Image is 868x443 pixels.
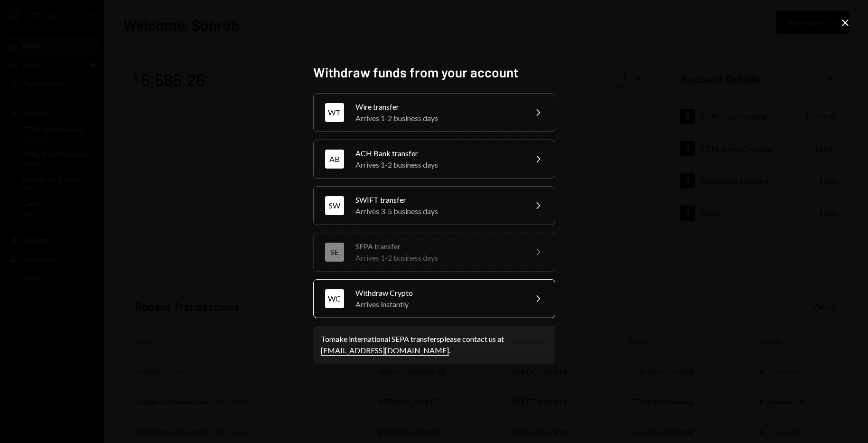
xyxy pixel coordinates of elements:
div: To make international SEPA transfers please contact us at . [321,333,548,356]
div: SW [325,196,344,215]
div: Arrives 3-5 business days [355,206,521,217]
button: WTWire transferArrives 1-2 business days [313,93,555,132]
div: SWIFT transfer [355,194,521,206]
button: SWSWIFT transferArrives 3-5 business days [313,186,555,225]
div: Wire transfer [355,101,521,113]
button: SESEPA transferArrives 1-2 business days [313,233,555,272]
a: [EMAIL_ADDRESS][DOMAIN_NAME] [321,346,449,356]
button: WCWithdraw CryptoArrives instantly [313,279,555,318]
div: Withdraw Crypto [355,287,521,299]
div: Arrives 1-2 business days [355,113,521,124]
div: Arrives 1-2 business days [355,159,521,170]
div: SEPA transfer [355,241,521,252]
div: SE [325,243,344,262]
button: ABACH Bank transferArrives 1-2 business days [313,140,555,179]
h2: Withdraw funds from your account [313,63,555,82]
div: Arrives 1-2 business days [355,252,521,264]
div: Arrives instantly [355,299,521,310]
div: WT [325,103,344,122]
div: ACH Bank transfer [355,148,521,159]
div: AB [325,150,344,169]
div: WC [325,289,344,308]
